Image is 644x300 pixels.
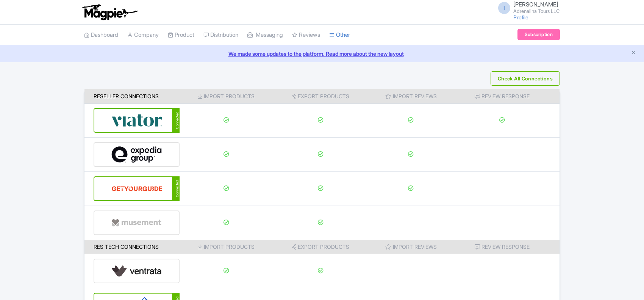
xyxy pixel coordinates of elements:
img: logo-ab69f6fb50320c5b225c76a69d11143b.png [80,4,139,20]
img: musement-dad6797fd076d4ac540800b229e01643.svg [111,211,162,234]
th: Export Products [273,89,368,104]
img: viator-e2bf771eb72f7a6029a5edfbb081213a.svg [111,109,163,132]
a: Other [329,25,350,46]
span: I [498,2,510,14]
img: ventrata-b8ee9d388f52bb9ce077e58fa33de912.svg [111,259,162,283]
a: We made some updates to the platform. Read more about the new layout [5,50,639,58]
a: Subscription [517,29,560,40]
span: [PERSON_NAME] [513,1,558,8]
a: I [PERSON_NAME] Adrenalina Tours LLC [494,2,560,14]
img: expedia-9e2f273c8342058d41d2cc231867de8b.svg [111,143,162,166]
th: Reseller Connections [84,89,180,104]
button: Close announcement [631,49,636,58]
th: Review Response [453,89,560,104]
a: Company [127,25,159,46]
a: Messaging [247,25,283,46]
th: Review Response [453,240,560,254]
a: Profile [513,14,528,20]
button: Check All Connections [491,71,560,86]
th: Import Products [180,89,273,104]
a: Distribution [203,25,238,46]
img: get_your_guide-5a6366678479520ec94e3f9d2b9f304b.svg [111,177,163,200]
small: Adrenalina Tours LLC [513,9,560,14]
a: Dashboard [84,25,118,46]
th: Import Reviews [368,240,453,254]
a: Product [168,25,194,46]
div: Connected [172,108,180,133]
th: Import Reviews [368,89,453,104]
th: Import Products [180,240,273,254]
th: Res Tech Connections [84,240,180,254]
a: Connected [94,176,180,201]
th: Export Products [273,240,368,254]
a: Reviews [292,25,320,46]
div: Connected [172,176,180,201]
a: Connected [94,108,180,133]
